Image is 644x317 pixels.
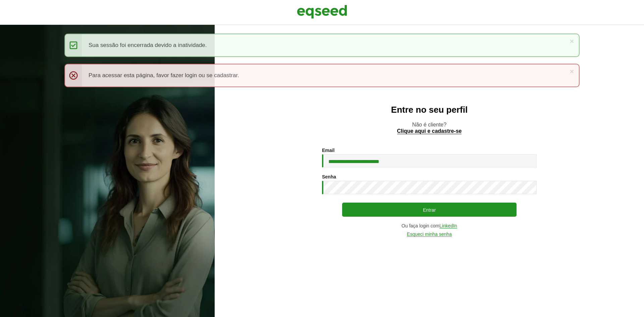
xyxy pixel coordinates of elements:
[570,68,574,75] a: ×
[297,3,347,20] img: EqSeed Logo
[407,232,452,237] a: Esqueci minha senha
[228,105,631,115] h2: Entre no seu perfil
[322,223,537,228] div: Ou faça login com
[322,174,336,179] label: Senha
[64,64,580,87] div: Para acessar esta página, favor fazer login ou se cadastrar.
[570,38,574,45] a: ×
[397,128,462,134] a: Clique aqui e cadastre-se
[322,148,334,153] label: Email
[64,34,580,57] div: Sua sessão foi encerrada devido a inatividade.
[228,121,631,134] p: Não é cliente?
[342,203,517,217] button: Entrar
[439,223,457,228] a: LinkedIn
